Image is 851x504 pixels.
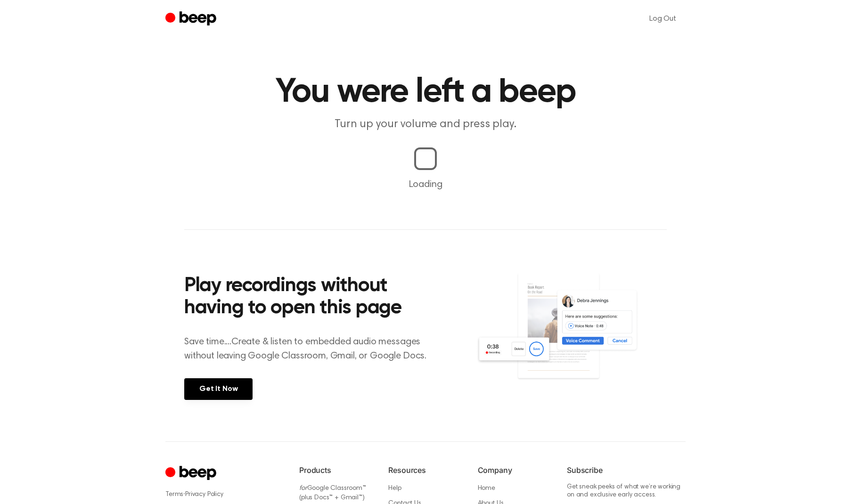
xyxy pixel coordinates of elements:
h6: Company [478,464,552,476]
p: Get sneak peeks of what we’re working on and exclusive early access. [567,483,686,500]
p: Loading [11,178,840,192]
a: forGoogle Classroom™ (plus Docs™ + Gmail™) [299,485,366,502]
i: for [299,485,307,492]
div: · [165,489,284,499]
h6: Resources [388,464,462,476]
a: Privacy Policy [185,491,223,498]
a: Get It Now [184,378,253,400]
h1: You were left a beep [184,75,667,109]
h6: Products [299,464,373,476]
h6: Subscribe [567,464,686,476]
a: Cruip [165,464,219,483]
a: Log Out [640,8,686,30]
a: Terms [165,491,183,498]
a: Help [388,485,401,492]
h2: Play recordings without having to open this page [184,275,438,320]
p: Save time....Create & listen to embedded audio messages without leaving Google Classroom, Gmail, ... [184,335,438,363]
a: Beep [165,10,219,28]
p: Turn up your volume and press play. [245,117,606,132]
a: Home [478,485,495,492]
img: Voice Comments on Docs and Recording Widget [476,272,667,399]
